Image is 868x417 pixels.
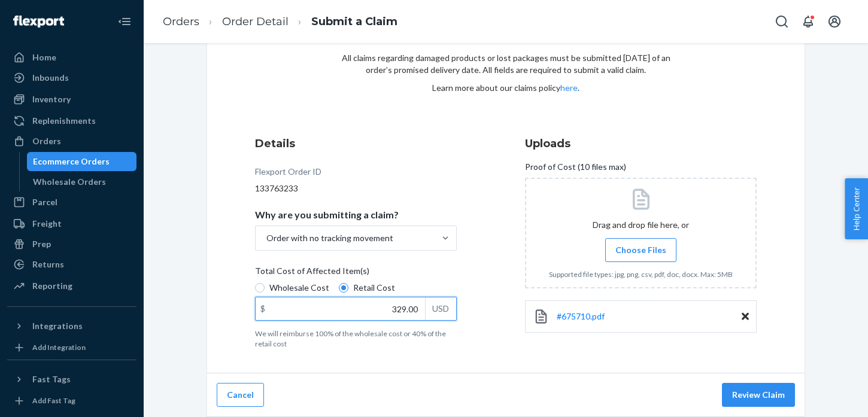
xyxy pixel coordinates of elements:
button: Help Center [845,178,868,239]
div: $ [256,297,270,320]
ol: breadcrumbs [153,4,407,39]
div: Returns [32,258,64,270]
a: Orders [7,132,136,151]
h3: Details [255,136,457,151]
div: 133763233 [255,182,457,194]
a: Parcel [7,193,136,212]
button: Open account menu [823,10,846,34]
span: Choose Files [615,244,666,256]
a: Add Integration [7,340,136,355]
a: Prep [7,235,136,254]
button: Open Search Box [770,10,794,34]
div: Ecommerce Orders [33,156,110,168]
a: Submit a Claim [311,15,397,28]
div: Wholesale Orders [33,176,106,188]
input: $USD [256,297,425,320]
div: Replenishments [32,115,96,127]
p: Learn more about our claims policy . [341,82,670,94]
div: Add Fast Tag [32,395,75,406]
p: All claims regarding damaged products or lost packages must be submitted [DATE] of an order’s pro... [341,52,670,76]
input: Why are you submitting a claim?Order with no tracking movement [265,232,266,244]
button: Cancel [217,383,264,407]
button: Review Claim [722,383,795,407]
img: Flexport logo [13,16,64,28]
input: Retail Cost [339,283,348,293]
a: Add Fast Tag [7,394,136,408]
div: Orders [32,135,61,147]
div: Integrations [32,320,83,332]
div: USD [425,297,456,320]
p: Why are you submitting a claim? [255,209,399,221]
div: Freight [32,218,62,230]
span: Retail Cost [353,282,395,294]
button: Close Navigation [113,10,136,34]
span: Total Cost of Affected Item(s) [255,265,369,282]
div: Prep [32,238,51,250]
a: Home [7,48,136,67]
a: Order Detail [222,15,289,28]
span: Wholesale Cost [269,282,329,294]
a: here [560,83,578,93]
input: Wholesale Cost [255,283,265,293]
a: Replenishments [7,111,136,130]
a: Wholesale Orders [27,172,137,191]
div: Parcel [32,196,57,208]
a: Freight [7,214,136,233]
button: Fast Tags [7,370,136,389]
h3: Uploads [525,136,757,151]
div: Inventory [32,93,71,105]
a: Returns [7,255,136,274]
button: Integrations [7,316,136,336]
a: Inbounds [7,68,136,87]
div: Add Integration [32,342,86,352]
span: #675710.pdf [557,311,605,321]
div: Flexport Order ID [255,166,321,182]
a: #675710.pdf [557,311,605,322]
div: Order with no tracking movement [266,232,393,244]
a: Reporting [7,276,136,296]
a: Orders [163,15,199,28]
div: Home [32,51,56,63]
div: Reporting [32,280,72,292]
p: We will reimburse 100% of the wholesale cost or 40% of the retail cost [255,328,457,349]
a: Inventory [7,90,136,109]
div: Inbounds [32,72,69,84]
div: Fast Tags [32,373,71,385]
span: Proof of Cost (10 files max) [525,161,626,178]
button: Open notifications [796,10,820,34]
a: Ecommerce Orders [27,152,137,171]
